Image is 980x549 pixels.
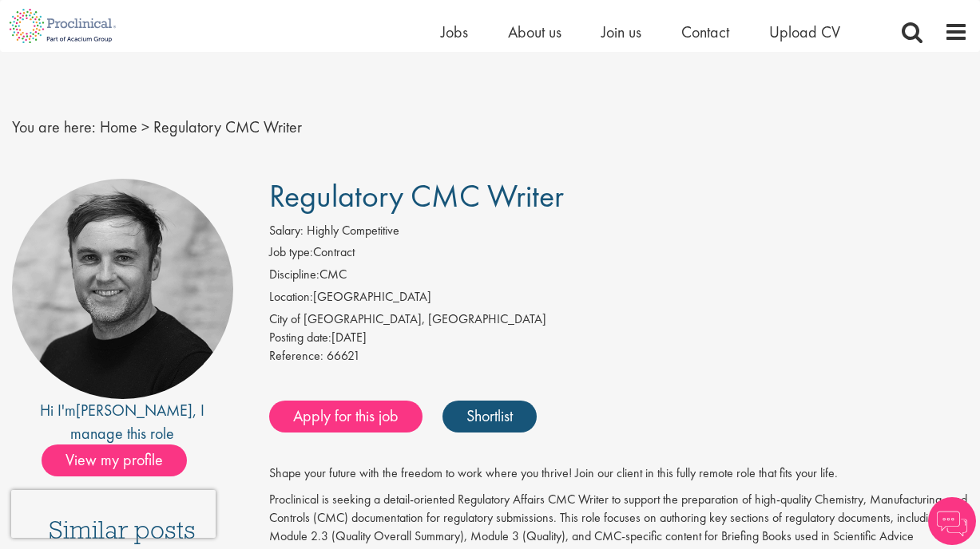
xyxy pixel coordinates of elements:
label: Salary: [269,222,304,240]
span: 66621 [327,347,360,364]
a: View my profile [42,448,203,469]
a: About us [508,22,561,42]
a: Contact [681,22,729,42]
a: [PERSON_NAME] [76,400,192,421]
a: Shortlist [442,401,537,432]
label: Job type: [269,243,313,262]
div: City of [GEOGRAPHIC_DATA], [GEOGRAPHIC_DATA] [269,310,968,329]
span: Highly Competitive [307,222,399,239]
a: Join us [601,22,641,42]
li: [GEOGRAPHIC_DATA] [269,288,968,310]
span: Regulatory CMC Writer [153,117,302,137]
span: Posting date: [269,329,331,346]
div: [DATE] [269,329,968,347]
a: Apply for this job [269,401,423,432]
img: imeage of recruiter Peter Duvall [12,179,233,400]
a: Upload CV [769,22,840,42]
span: Regulatory CMC Writer [269,176,564,216]
li: Contract [269,243,968,266]
a: Jobs [441,22,468,42]
label: Location: [269,288,313,306]
iframe: reCAPTCHA [11,490,216,538]
p: Shape your future with the freedom to work where you thrive! Join our client in this fully remote... [269,464,968,483]
a: breadcrumb link [100,117,137,137]
label: Reference: [269,347,323,365]
img: Chatbot [928,497,976,545]
span: You are here: [12,117,96,137]
label: Discipline: [269,266,319,284]
div: Hi I'm , I manage this role [12,399,233,444]
span: View my profile [42,444,187,476]
span: > [141,117,149,137]
li: CMC [269,266,968,288]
